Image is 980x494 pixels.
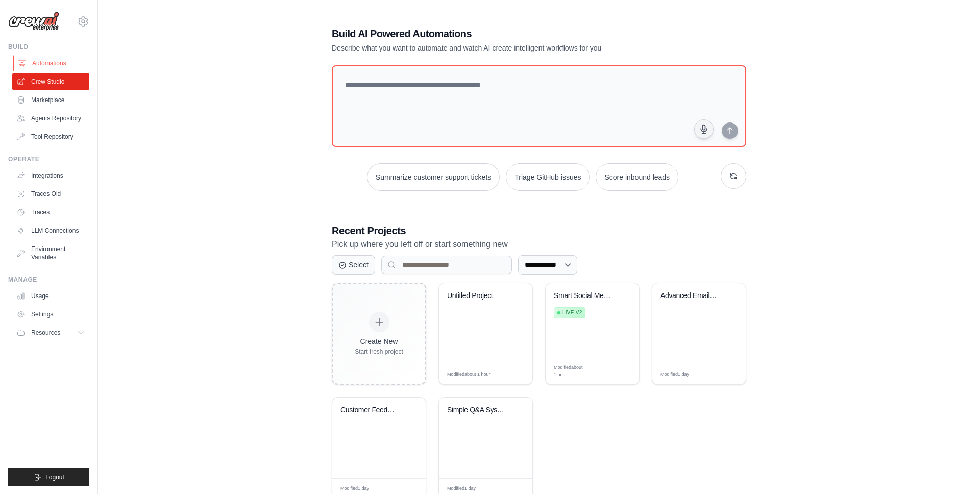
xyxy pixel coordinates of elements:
[554,364,585,378] span: Modified about 1 hour
[508,485,517,492] span: Edit
[8,155,89,163] div: Operate
[8,276,89,284] div: Manage
[660,291,722,301] div: Advanced Email Marketing Automation System
[12,204,89,220] a: Traces
[12,129,89,145] a: Tool Repository
[332,224,746,238] h3: Recent Projects
[355,336,403,347] div: Create New
[332,43,675,53] p: Describe what you want to automate and watch AI create intelligent workflows for you
[12,186,89,202] a: Traces Old
[585,367,604,375] span: Manage
[8,43,89,51] div: Build
[340,485,369,492] span: Modified 1 day
[694,119,714,139] button: Click to speak your automation idea
[929,445,980,494] iframe: Chat Widget
[722,370,730,378] span: Edit
[554,291,616,301] div: Smart Social Media Manager
[12,167,89,184] a: Integrations
[596,163,678,191] button: Score inbound leads
[45,473,64,481] span: Logout
[332,255,375,275] button: Select
[8,12,59,31] img: Logo
[615,367,624,375] span: Edit
[585,367,611,375] div: Manage deployment
[12,288,89,304] a: Usage
[506,163,590,191] button: Triage GitHub issues
[929,445,980,494] div: 聊天小组件
[402,485,410,492] span: Edit
[355,348,403,356] div: Start fresh project
[12,306,89,323] a: Settings
[332,238,746,251] p: Pick up where you left off or start something new
[13,55,90,71] a: Automations
[660,371,689,378] span: Modified 1 day
[332,27,675,41] h1: Build AI Powered Automations
[447,485,476,492] span: Modified 1 day
[8,468,89,486] button: Logout
[12,110,89,127] a: Agents Repository
[340,406,402,415] div: Customer Feedback Analysis & Insights Generator
[12,325,89,341] button: Resources
[447,371,491,378] span: Modified about 1 hour
[508,370,517,378] span: Edit
[12,241,89,265] a: Environment Variables
[721,163,746,189] button: Get new suggestions
[12,92,89,108] a: Marketplace
[31,329,60,337] span: Resources
[447,406,509,415] div: Simple Q&A System
[447,291,509,301] div: Untitled Project
[12,73,89,90] a: Crew Studio
[12,223,89,239] a: LLM Connections
[562,309,582,317] span: Live v2
[367,163,500,191] button: Summarize customer support tickets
